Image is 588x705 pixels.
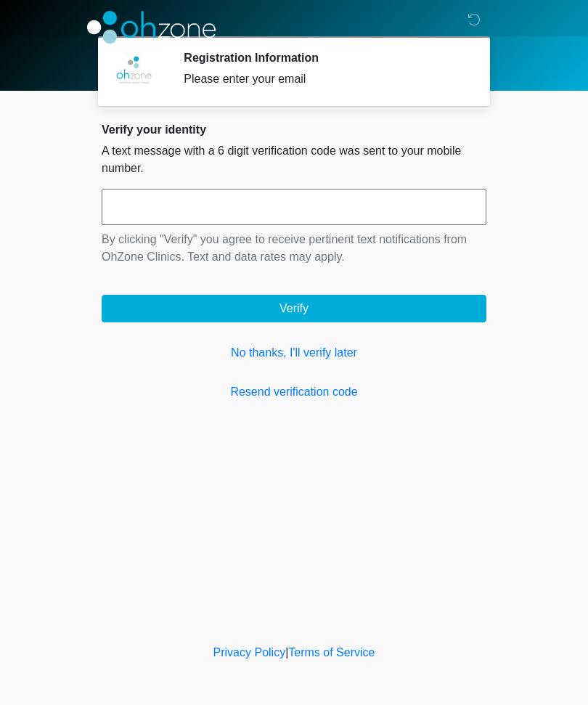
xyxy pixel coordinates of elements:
a: | [285,646,288,659]
img: Agent Avatar [113,51,156,94]
a: No thanks, I'll verify later [102,344,486,362]
p: By clicking "Verify" you agree to receive pertinent text notifications from OhZone Clinics. Text ... [102,231,486,266]
h2: Verify your identity [102,123,486,136]
a: Resend verification code [102,383,486,401]
a: Privacy Policy [213,646,286,659]
button: Verify [102,295,486,322]
a: Terms of Service [288,646,375,659]
p: A text message with a 6 digit verification code was sent to your mobile number. [102,142,486,177]
div: Please enter your email [184,70,465,88]
img: OhZone Clinics Logo [87,11,216,44]
h2: Registration Information [184,51,465,65]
